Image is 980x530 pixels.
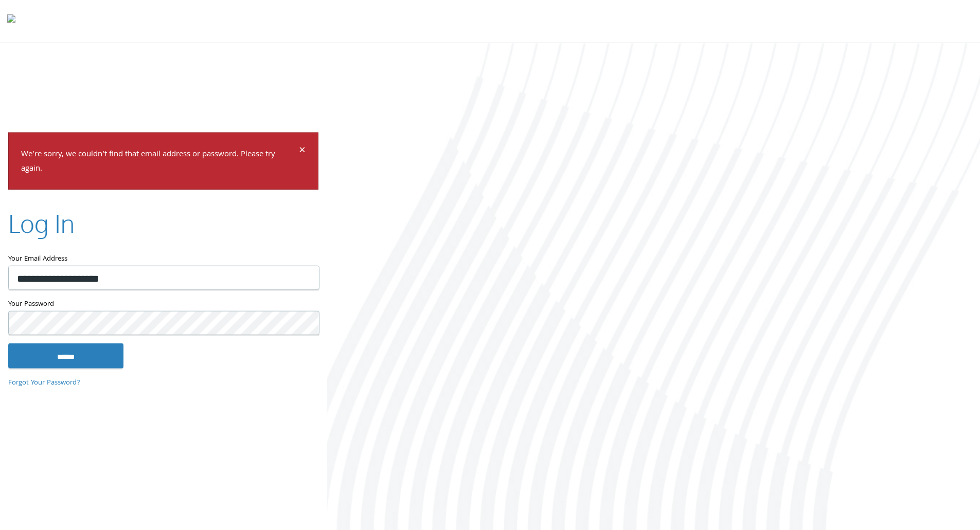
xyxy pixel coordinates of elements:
[8,206,75,241] h2: Log In
[21,147,297,177] p: We're sorry, we couldn't find that email address or password. Please try again.
[299,145,306,157] button: Dismiss alert
[299,141,306,161] span: ×
[7,11,15,31] img: todyl-logo-dark.svg
[8,298,318,311] label: Your Password
[8,377,80,388] a: Forgot Your Password?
